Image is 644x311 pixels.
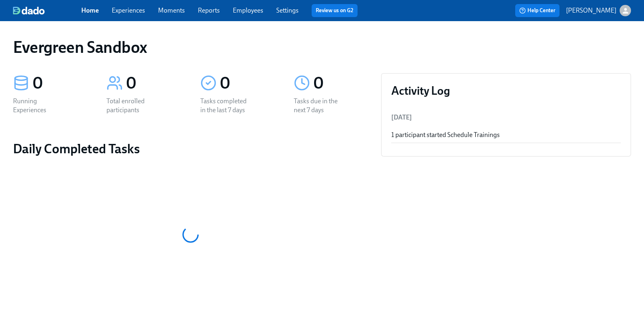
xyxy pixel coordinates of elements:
[391,83,621,98] h3: Activity Log
[198,7,220,14] a: Reports
[106,97,158,115] div: Total enrolled participants
[220,73,274,94] div: 0
[81,7,99,14] a: Home
[313,73,368,94] div: 0
[519,7,555,15] span: Help Center
[200,97,252,115] div: Tasks completed in the last 7 days
[13,141,368,157] h2: Daily Completed Tasks
[13,7,81,15] a: dado
[233,7,263,14] a: Employees
[13,97,65,115] div: Running Experiences
[158,7,185,14] a: Moments
[13,37,147,57] h1: Evergreen Sandbox
[312,4,358,17] button: Review us on G2
[566,5,631,16] button: [PERSON_NAME]
[515,4,559,17] button: Help Center
[13,7,45,15] img: dado
[391,130,621,139] div: 1 participant started Schedule Trainings
[294,97,346,115] div: Tasks due in the next 7 days
[316,7,353,15] a: Review us on G2
[126,73,180,94] div: 0
[391,108,621,127] li: [DATE]
[276,7,299,14] a: Settings
[33,73,87,94] div: 0
[112,7,145,14] a: Experiences
[566,6,616,15] p: [PERSON_NAME]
